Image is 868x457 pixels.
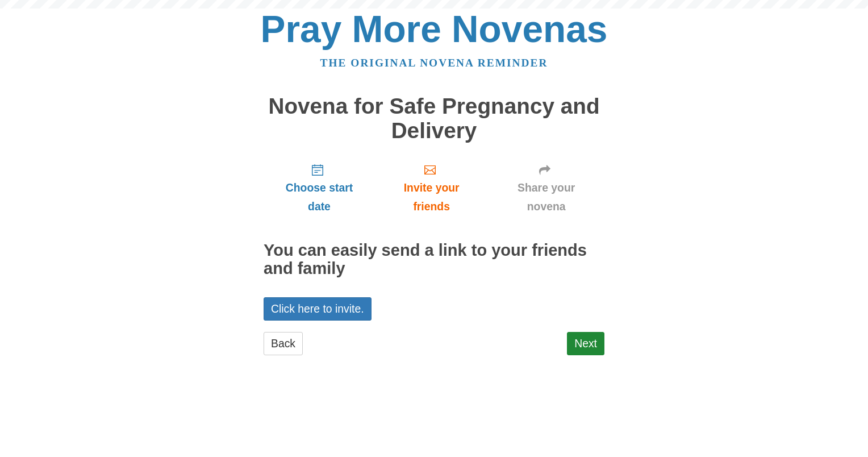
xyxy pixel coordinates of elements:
a: The original novena reminder [320,57,548,69]
a: Choose start date [264,154,375,222]
a: Share your novena [488,154,604,222]
a: Back [264,332,303,355]
span: Invite your friends [386,178,477,216]
span: Share your novena [499,178,593,216]
a: Invite your friends [375,154,488,222]
h1: Novena for Safe Pregnancy and Delivery [264,94,604,143]
a: Click here to invite. [264,297,372,321]
h2: You can easily send a link to your friends and family [264,242,604,278]
a: Pray More Novenas [261,8,608,50]
span: Choose start date [275,178,364,216]
a: Next [567,332,604,355]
